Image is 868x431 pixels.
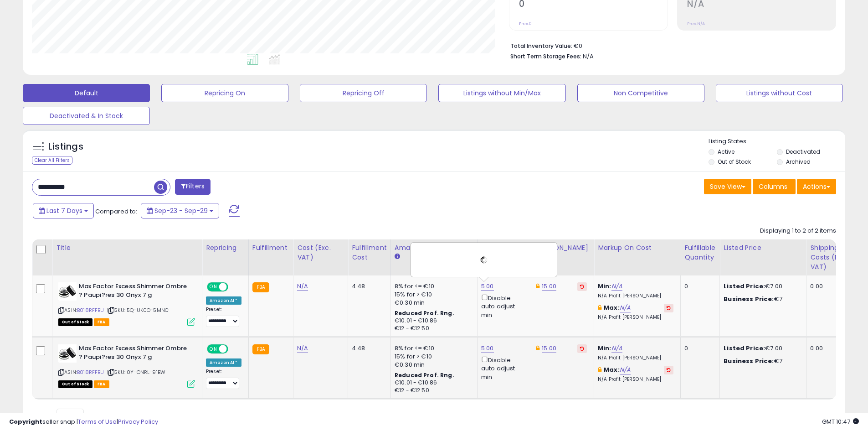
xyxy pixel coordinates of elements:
i: This overrides the store level max markup for this listing [598,305,601,311]
div: €0.30 min [395,299,470,307]
button: Last 7 Days [33,203,94,218]
th: The percentage added to the cost of goods (COGS) that forms the calculator for Min & Max prices. [594,239,681,275]
b: Max Factor Excess Shimmer Ombre ? Paupi?res 30 Onyx 7 g [79,282,190,301]
div: Amazon AI * [206,358,241,367]
div: Disable auto adjust min [481,293,525,319]
strong: Copyright [9,417,42,426]
b: Max: [604,303,620,312]
div: €10.01 - €10.86 [395,379,470,387]
span: All listings that are currently out of stock and unavailable for purchase on Amazon [58,380,92,388]
label: Active [718,148,734,156]
i: This overrides the store level Dynamic Max Price for this listing [536,345,539,351]
span: OFF [227,345,241,353]
button: Default [23,84,150,102]
button: Repricing On [161,84,288,102]
a: 15.00 [542,282,556,291]
div: Amazon AI * [206,296,241,305]
li: €0 [510,40,829,51]
a: 15.00 [542,344,556,353]
small: FBA [252,282,269,292]
a: N/A [611,282,622,291]
div: 0 [684,282,713,291]
h5: Listings [48,140,83,153]
a: B018RFFBUI [77,369,106,376]
span: FBA [94,380,109,388]
div: 4.48 [352,344,384,353]
label: Archived [786,158,811,166]
span: ON [208,345,219,353]
div: Clear All Filters [32,156,72,165]
b: Short Term Storage Fees: [510,52,581,60]
div: seller snap | | [9,418,158,426]
small: Prev: 0 [519,21,532,26]
div: Fulfillment Cost [352,243,387,262]
div: Fulfillable Quantity [684,243,716,262]
div: Disable auto adjust min [481,355,525,381]
div: Preset: [206,369,241,389]
div: 0 [684,344,713,353]
span: Columns [759,182,787,191]
div: €12 - €12.50 [395,325,470,332]
div: 8% for <= €10 [395,344,470,353]
div: €10.01 - €10.86 [395,317,470,325]
a: N/A [297,344,308,353]
b: Listed Price: [724,344,765,353]
i: This overrides the store level max markup for this listing [598,367,601,373]
i: Revert to store-level Dynamic Max Price [580,284,584,289]
b: Reduced Prof. Rng. [395,309,454,317]
button: Filters [175,179,211,195]
small: FBA [252,344,269,354]
div: Repricing [206,243,245,253]
span: All listings that are currently out of stock and unavailable for purchase on Amazon [58,318,92,326]
b: Min: [598,344,611,353]
div: Shipping Costs (Exc. VAT) [810,243,857,272]
div: Listed Price [724,243,802,253]
div: [PERSON_NAME] [536,243,590,253]
a: Privacy Policy [118,417,158,426]
div: €0.30 min [395,361,470,369]
label: Out of Stock [718,158,751,166]
div: 8% for <= €10 [395,282,470,291]
small: Amazon Fees. [395,253,400,261]
div: 4.48 [352,282,384,291]
span: OFF [227,283,241,291]
p: Listing States: [709,137,845,146]
i: Revert to store-level Dynamic Max Price [580,346,584,351]
div: 15% for > €10 [395,353,470,361]
a: N/A [611,344,622,353]
div: ASIN: [58,282,195,325]
span: ON [208,283,219,291]
b: Max Factor Excess Shimmer Ombre ? Paupi?res 30 Onyx 7 g [79,344,190,363]
span: Sep-23 - Sep-29 [154,206,208,215]
button: Listings without Cost [716,84,843,102]
div: 15% for > €10 [395,291,470,299]
div: 0.00 [810,344,854,353]
p: N/A Profit [PERSON_NAME] [598,293,673,299]
b: Business Price: [724,357,774,365]
a: B018RFFBUI [77,306,106,314]
label: Deactivated [786,148,820,156]
img: 410uai1J8LL._SL40_.jpg [58,282,77,301]
button: Repricing Off [300,84,427,102]
span: Last 7 Days [46,206,82,215]
p: N/A Profit [PERSON_NAME] [598,355,673,361]
span: FBA [94,318,109,326]
div: ASIN: [58,344,195,387]
div: Markup on Cost [598,243,677,253]
i: This overrides the store level Dynamic Max Price for this listing [536,283,539,289]
button: Columns [753,179,796,194]
b: Reduced Prof. Rng. [395,371,454,379]
span: 2025-10-7 10:47 GMT [822,417,859,426]
button: Listings without Min/Max [438,84,565,102]
span: | SKU: 0Y-ONRL-91BW [107,369,165,376]
span: N/A [583,52,594,61]
a: N/A [297,282,308,291]
div: €7 [724,357,799,365]
span: | SKU: 5Q-UK0O-5MNC [107,306,169,314]
div: €7.00 [724,282,799,291]
span: Show: entries [39,412,104,421]
div: Amazon Fees [395,243,473,253]
a: N/A [620,303,631,312]
b: Listed Price: [724,282,765,291]
i: Revert to store-level Max Markup [667,306,671,310]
